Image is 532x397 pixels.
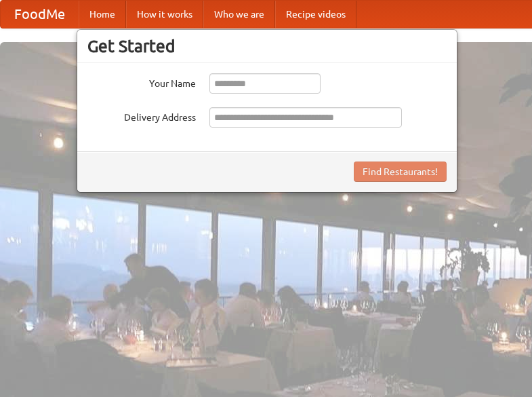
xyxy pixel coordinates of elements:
[87,73,196,90] label: Your Name
[1,1,79,28] a: FoodMe
[126,1,203,28] a: How it works
[87,107,196,124] label: Delivery Address
[79,1,126,28] a: Home
[275,1,356,28] a: Recipe videos
[203,1,275,28] a: Who we are
[87,36,447,56] h3: Get Started
[354,162,447,182] button: Find Restaurants!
